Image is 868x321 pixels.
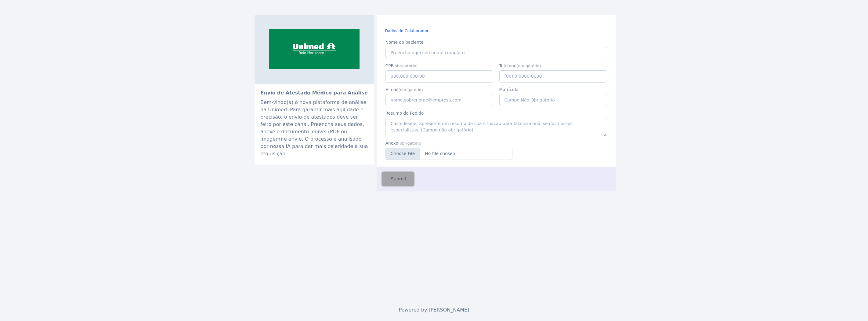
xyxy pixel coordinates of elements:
label: CPF [385,63,494,69]
small: (obrigatório) [398,141,423,146]
span: Powered by [PERSON_NAME] [399,307,469,313]
input: Preencha aqui seu nome completo [385,47,607,59]
input: (00) 0 0000-0000 [499,70,607,83]
small: Dados do Colaborador [382,28,431,34]
small: (obrigatório) [398,87,423,92]
div: Bem-vindo(a) à nova plataforma de análise da Unimed. Para garantir mais agilidade e precisão, o e... [260,99,368,157]
img: sistemaocemg.coop.br-unimed-bh-e-eleita-a-melhor-empresa-de-planos-de-saude-do-brasil-giro-2.png [255,15,374,84]
label: Resumo do Pedido [385,110,607,116]
h2: Envio de Atestado Médico para Análise [260,90,368,96]
label: E-mail [385,87,494,93]
input: nome.sobrenome@empresa.com [385,94,494,106]
input: 000.000.000-00 [385,70,494,83]
input: Campo Não Obrigatório [499,94,607,106]
small: (obrigatório) [393,64,418,68]
small: (obrigatório) [516,64,541,68]
input: Anexe-se aqui seu atestado (PDF ou Imagem) [385,148,512,160]
label: Nome do paciente [385,39,607,45]
label: Telefone [499,63,607,69]
label: Anexo [385,140,512,146]
label: Matrícula [499,87,607,93]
